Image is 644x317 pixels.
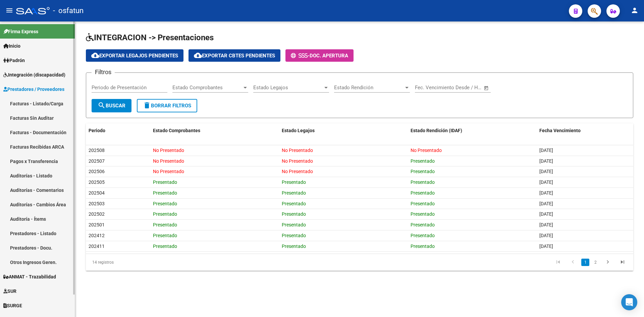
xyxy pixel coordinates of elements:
span: Presentado [153,222,177,227]
span: Firma Express [3,28,38,35]
span: 202506 [89,169,105,174]
span: Presentado [411,190,435,196]
a: go to previous page [567,259,579,266]
mat-icon: cloud_download [194,51,202,59]
span: Prestadores / Proveedores [3,86,64,93]
span: - osfatun [53,3,84,18]
button: Borrar Filtros [137,99,197,112]
span: [DATE] [539,169,553,174]
span: Presentado [153,179,177,185]
span: Presentado [411,179,435,185]
span: Exportar Legajos Pendientes [91,53,178,59]
span: [DATE] [539,244,553,249]
span: Presentado [282,222,306,227]
mat-icon: search [98,101,106,109]
span: Presentado [153,201,177,206]
span: Presentado [282,190,306,196]
li: page 2 [590,257,600,268]
span: [DATE] [539,201,553,206]
span: Inicio [3,42,20,50]
input: Fecha fin [448,85,481,91]
a: 1 [581,259,589,266]
mat-icon: delete [143,101,151,109]
button: Exportar Cbtes Pendientes [189,49,280,62]
span: Estado Legajos [253,85,323,91]
span: [DATE] [539,190,553,196]
span: Presentado [411,169,435,174]
h3: Filtros [92,67,115,77]
span: SURGE [3,302,22,309]
span: 202412 [89,233,105,238]
span: Padrón [3,57,25,64]
span: Periodo [89,128,105,133]
span: Integración (discapacidad) [3,71,65,78]
span: Presentado [282,201,306,206]
span: Buscar [98,103,125,109]
span: Doc. Apertura [310,53,348,59]
a: go to first page [552,259,565,266]
span: [DATE] [539,179,553,185]
a: go to last page [616,259,629,266]
span: Presentado [282,233,306,238]
input: Fecha inicio [415,85,442,91]
span: Estado Legajos [282,128,315,133]
li: page 1 [580,257,590,268]
span: ANMAT - Trazabilidad [3,273,56,280]
span: Presentado [282,244,306,249]
span: 202508 [89,148,105,153]
span: Presentado [411,211,435,217]
span: 202502 [89,211,105,217]
span: Presentado [153,244,177,249]
button: Buscar [92,99,131,112]
span: Presentado [411,222,435,227]
span: No Presentado [153,169,184,174]
mat-icon: cloud_download [91,51,99,59]
a: 2 [591,259,599,266]
span: 202503 [89,201,105,206]
button: -Doc. Apertura [285,49,354,62]
span: Exportar Cbtes Pendientes [194,53,275,59]
span: Presentado [411,201,435,206]
datatable-header-cell: Estado Rendición (IDAF) [408,123,537,138]
span: No Presentado [153,148,184,153]
mat-icon: menu [5,6,13,14]
span: Presentado [153,233,177,238]
span: Presentado [282,179,306,185]
span: SUR [3,287,16,295]
button: Open calendar [483,84,490,92]
span: No Presentado [282,169,313,174]
datatable-header-cell: Estado Legajos [279,123,408,138]
span: [DATE] [539,158,553,164]
span: INTEGRACION -> Presentaciones [86,33,214,42]
span: Fecha Vencimiento [539,128,581,133]
span: Estado Comprobantes [172,85,242,91]
span: Presentado [282,211,306,217]
span: [DATE] [539,148,553,153]
span: [DATE] [539,211,553,217]
span: 202505 [89,179,105,185]
span: Presentado [153,190,177,196]
span: 202507 [89,158,105,164]
div: 14 registros [86,254,194,271]
datatable-header-cell: Periodo [86,123,150,138]
span: 202411 [89,244,105,249]
span: Presentado [153,211,177,217]
datatable-header-cell: Estado Comprobantes [150,123,279,138]
span: 202501 [89,222,105,227]
span: [DATE] [539,222,553,227]
span: Estado Comprobantes [153,128,200,133]
span: Estado Rendición [334,85,404,91]
span: Presentado [411,158,435,164]
span: No Presentado [153,158,184,164]
span: - [291,53,310,59]
span: [DATE] [539,233,553,238]
datatable-header-cell: Fecha Vencimiento [537,123,633,138]
span: 202504 [89,190,105,196]
span: Estado Rendición (IDAF) [411,128,462,133]
span: No Presentado [282,148,313,153]
a: go to next page [601,259,614,266]
mat-icon: person [631,6,639,14]
span: Presentado [411,244,435,249]
span: No Presentado [411,148,442,153]
span: No Presentado [282,158,313,164]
